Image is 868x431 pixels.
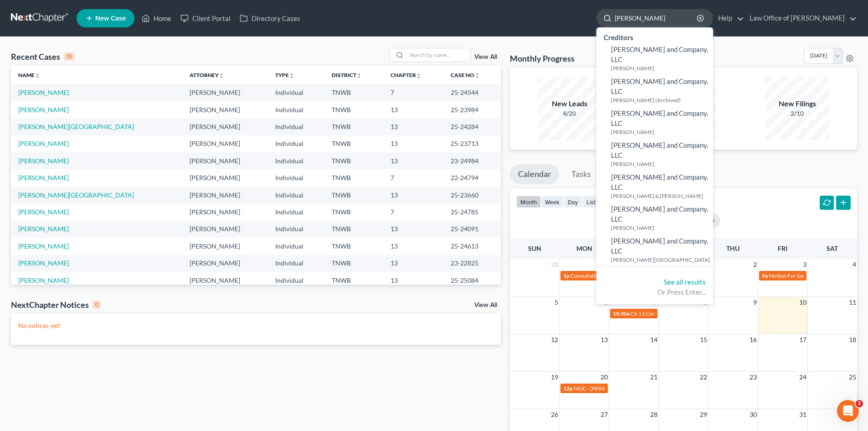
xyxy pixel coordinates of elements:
[356,73,362,78] i: unfold_more
[18,242,69,250] a: [PERSON_NAME]
[324,255,383,272] td: TNWB
[383,187,443,203] td: 13
[596,234,713,266] a: [PERSON_NAME] and Company, LLC[PERSON_NAME][GEOGRAPHIC_DATA]
[745,10,857,26] a: Law Office of [PERSON_NAME]
[611,192,711,200] small: [PERSON_NAME] & [PERSON_NAME]
[596,74,713,106] a: [PERSON_NAME] and Company, LLC[PERSON_NAME] (Archived)
[219,73,224,78] i: unfold_more
[596,31,713,42] div: Creditors
[383,118,443,135] td: 13
[611,205,708,223] span: [PERSON_NAME] and Company, LLC
[383,221,443,238] td: 13
[596,42,713,74] a: [PERSON_NAME] and Company, LLC[PERSON_NAME]
[600,409,609,420] span: 27
[749,409,758,420] span: 30
[18,72,40,78] a: Nameunfold_more
[611,173,708,191] span: [PERSON_NAME] and Company, LLC
[798,334,807,345] span: 17
[406,48,470,62] input: Search by name...
[664,278,706,286] a: See all results
[18,321,493,330] p: No notices yet!
[538,99,601,109] div: New Leads
[443,152,501,169] td: 23-24984
[268,135,324,152] td: Individual
[752,297,758,308] span: 9
[182,169,268,186] td: [PERSON_NAME]
[268,187,324,203] td: Individual
[443,272,501,289] td: 25-25084
[611,45,708,63] span: [PERSON_NAME] and Company, LLC
[383,135,443,152] td: 13
[18,157,69,165] a: [PERSON_NAME]
[443,238,501,254] td: 25-24613
[600,334,609,345] span: 13
[699,372,708,383] span: 22
[649,372,658,383] span: 21
[474,73,480,78] i: unfold_more
[726,244,740,252] span: Thu
[268,203,324,220] td: Individual
[182,187,268,203] td: [PERSON_NAME]
[443,84,501,101] td: 25-24544
[563,272,570,279] span: 1p
[95,15,126,22] span: New Case
[798,409,807,420] span: 31
[443,135,501,152] td: 25-23713
[564,196,582,208] button: day
[182,101,268,118] td: [PERSON_NAME]
[443,255,501,272] td: 23-22825
[182,203,268,220] td: [PERSON_NAME]
[18,88,69,96] a: [PERSON_NAME]
[11,299,101,310] div: NextChapter Notices
[18,191,134,199] a: [PERSON_NAME][GEOGRAPHIC_DATA]
[235,10,305,26] a: Directory Cases
[848,334,857,345] span: 18
[324,203,383,220] td: TNWB
[275,72,294,78] a: Typeunfold_more
[611,237,708,254] span: [PERSON_NAME] and Company, LLC
[18,259,69,267] a: [PERSON_NAME]
[324,118,383,135] td: TNWB
[324,272,383,289] td: TNWB
[765,109,829,118] div: 2/10
[443,187,501,203] td: 25-23660
[268,84,324,101] td: Individual
[576,244,592,252] span: Mon
[837,400,859,422] iframe: Intercom live chat
[182,221,268,238] td: [PERSON_NAME]
[798,372,807,383] span: 24
[714,10,744,26] a: Help
[182,272,268,289] td: [PERSON_NAME]
[383,203,443,220] td: 7
[798,297,807,308] span: 10
[18,225,69,233] a: [PERSON_NAME]
[289,73,294,78] i: unfold_more
[699,334,708,345] span: 15
[749,334,758,345] span: 16
[268,169,324,186] td: Individual
[538,109,601,118] div: 4/20
[613,310,630,317] span: 10:30a
[443,169,501,186] td: 22-24794
[176,10,235,26] a: Client Portal
[649,409,658,420] span: 28
[383,272,443,289] td: 13
[611,160,711,168] small: [PERSON_NAME]
[324,221,383,238] td: TNWB
[474,302,497,308] a: View All
[611,96,711,104] small: [PERSON_NAME] (Archived)
[778,244,787,252] span: Fri
[574,385,633,392] span: MOC - [PERSON_NAME]
[18,106,69,114] a: [PERSON_NAME]
[268,118,324,135] td: Individual
[611,141,708,159] span: [PERSON_NAME] and Company, LLC
[324,135,383,152] td: TNWB
[443,203,501,220] td: 25-24785
[611,109,708,127] span: [PERSON_NAME] and Company, LLC
[604,287,706,297] div: Or Press Enter...
[324,101,383,118] td: TNWB
[611,256,711,264] small: [PERSON_NAME][GEOGRAPHIC_DATA]
[268,255,324,272] td: Individual
[474,54,497,60] a: View All
[649,334,658,345] span: 14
